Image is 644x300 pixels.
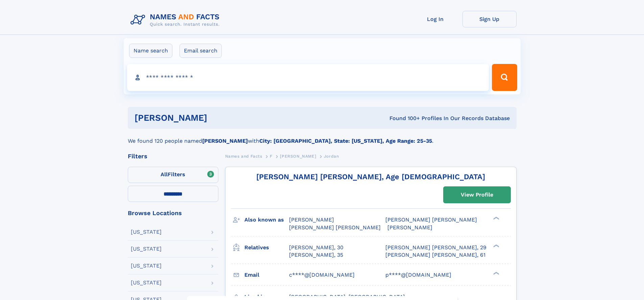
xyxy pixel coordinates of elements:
[129,44,172,58] label: Name search
[128,167,218,183] label: Filters
[492,244,500,248] div: ❯
[128,153,218,159] div: Filters
[128,129,517,145] div: We found 120 people named with .
[127,64,489,91] input: search input
[270,152,272,160] a: F
[131,246,162,252] div: [US_STATE]
[387,224,432,231] span: [PERSON_NAME]
[492,64,517,91] button: Search Button
[385,251,485,259] a: [PERSON_NAME] [PERSON_NAME], 61
[161,171,168,178] span: All
[244,269,289,281] h3: Email
[131,263,162,269] div: [US_STATE]
[461,187,493,203] div: View Profile
[324,154,339,159] span: Jordan
[244,242,289,253] h3: Relatives
[385,244,486,251] a: [PERSON_NAME] [PERSON_NAME], 29
[256,172,485,181] a: [PERSON_NAME] [PERSON_NAME], Age [DEMOGRAPHIC_DATA]
[270,154,272,159] span: F
[135,114,299,122] h1: [PERSON_NAME]
[128,11,225,29] img: Logo Names and Facts
[298,115,510,122] div: Found 100+ Profiles In Our Records Database
[131,229,162,235] div: [US_STATE]
[244,214,289,226] h3: Also known as
[289,294,405,300] span: [GEOGRAPHIC_DATA], [GEOGRAPHIC_DATA]
[202,138,248,144] b: [PERSON_NAME]
[289,216,334,223] span: [PERSON_NAME]
[289,224,381,231] span: [PERSON_NAME] [PERSON_NAME]
[385,216,477,223] span: [PERSON_NAME] [PERSON_NAME]
[180,44,222,58] label: Email search
[408,11,462,27] a: Log In
[444,187,510,203] a: View Profile
[128,210,218,216] div: Browse Locations
[289,251,343,259] a: [PERSON_NAME], 35
[492,271,500,275] div: ❯
[462,11,517,27] a: Sign Up
[259,138,432,144] b: City: [GEOGRAPHIC_DATA], State: [US_STATE], Age Range: 25-35
[280,154,316,159] span: [PERSON_NAME]
[492,216,500,221] div: ❯
[289,244,343,251] a: [PERSON_NAME], 30
[225,152,262,160] a: Names and Facts
[131,280,162,285] div: [US_STATE]
[280,152,316,160] a: [PERSON_NAME]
